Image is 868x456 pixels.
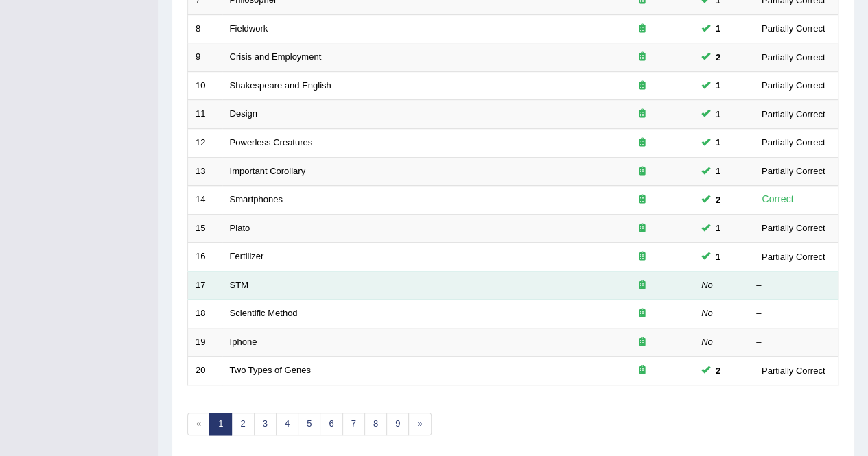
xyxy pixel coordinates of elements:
td: 18 [188,300,222,328]
div: Partially Correct [756,50,830,64]
td: 9 [188,43,222,72]
div: Partially Correct [756,363,830,378]
td: 19 [188,328,222,357]
div: Exam occurring question [598,80,686,93]
div: Exam occurring question [598,222,686,235]
a: Shakespeare and English [230,80,331,91]
span: You can still take this question [710,78,726,93]
a: Important Corollary [230,166,306,176]
em: No [701,337,713,347]
div: Partially Correct [756,221,830,235]
a: » [408,413,431,435]
a: 4 [276,413,298,435]
span: You can still take this question [710,107,726,121]
div: Exam occurring question [598,136,686,149]
div: Partially Correct [756,107,830,121]
div: – [756,307,830,320]
a: Fertilizer [230,251,264,261]
a: Smartphones [230,194,283,204]
a: 7 [342,413,365,435]
a: 9 [386,413,409,435]
div: Exam occurring question [598,108,686,121]
em: No [701,308,713,318]
div: Exam occurring question [598,336,686,349]
div: Exam occurring question [598,250,686,263]
span: You can still take this question [710,193,726,207]
div: Partially Correct [756,164,830,178]
a: Iphone [230,337,257,347]
span: You can still take this question [710,250,726,264]
a: Powerless Creatures [230,137,313,147]
div: Exam occurring question [598,165,686,178]
div: – [756,279,830,292]
span: You can still take this question [710,50,726,64]
span: You can still take this question [710,164,726,178]
a: Design [230,108,257,119]
span: You can still take this question [710,221,726,235]
div: Partially Correct [756,135,830,149]
a: 5 [298,413,320,435]
a: 6 [320,413,342,435]
div: – [756,336,830,349]
td: 14 [188,186,222,215]
a: 3 [254,413,277,435]
a: Fieldwork [230,23,268,34]
a: Two Types of Genes [230,365,311,375]
td: 16 [188,243,222,272]
div: Exam occurring question [598,23,686,36]
td: 10 [188,71,222,100]
a: Scientific Method [230,308,298,318]
em: No [701,280,713,290]
div: Exam occurring question [598,193,686,206]
div: Correct [756,191,799,207]
div: Partially Correct [756,21,830,36]
td: 12 [188,128,222,157]
td: 11 [188,100,222,129]
div: Exam occurring question [598,307,686,320]
a: Crisis and Employment [230,51,322,62]
span: You can still take this question [710,135,726,149]
span: « [187,413,210,435]
a: Plato [230,223,250,233]
span: You can still take this question [710,363,726,378]
div: Exam occurring question [598,364,686,377]
td: 20 [188,357,222,385]
a: STM [230,280,248,290]
td: 13 [188,157,222,186]
div: Exam occurring question [598,51,686,64]
a: 8 [364,413,387,435]
a: 2 [231,413,254,435]
td: 8 [188,14,222,43]
div: Exam occurring question [598,279,686,292]
div: Partially Correct [756,250,830,264]
span: You can still take this question [710,21,726,36]
a: 1 [209,413,232,435]
td: 15 [188,214,222,243]
td: 17 [188,271,222,300]
div: Partially Correct [756,78,830,93]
